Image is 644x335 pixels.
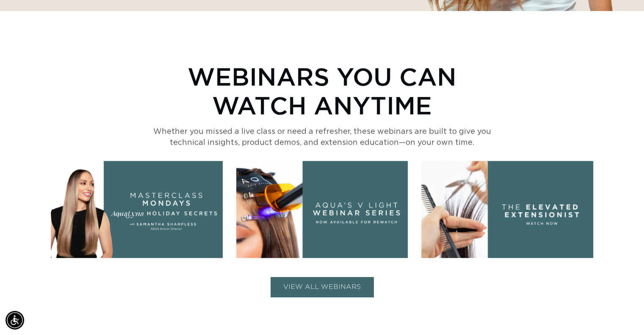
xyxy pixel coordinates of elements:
button: VIEW ALL WEBINARS [271,277,373,297]
h2: Webinars You Can Watch Anytime [153,62,492,119]
p: Whether you missed a live class or need a refresher, these webinars are built to give you technic... [153,126,492,148]
div: Accessibility Menu [6,311,24,329]
iframe: Chat Widget [602,294,644,335]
